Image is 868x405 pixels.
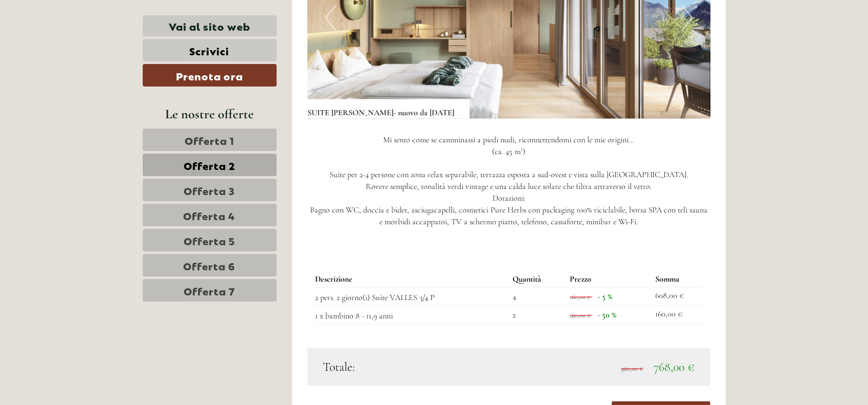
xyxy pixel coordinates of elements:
span: Offerta 3 [184,183,235,197]
td: 2 [508,306,566,325]
span: 960,00 € [621,365,643,372]
small: 22:17 [15,50,137,57]
a: Scrivici [143,39,277,61]
button: Invia [343,265,403,288]
th: Somma [652,271,703,287]
span: Offerta 1 [185,133,234,147]
span: 768,00 € [654,359,695,374]
button: Previous [325,5,336,31]
span: Offerta 5 [184,233,235,247]
span: Offerta 2 [184,158,235,172]
th: Prezzo [566,271,651,287]
span: - 5 % [597,291,612,302]
span: Offerta 6 [184,258,236,272]
a: Vai al sito web [143,15,277,36]
span: Offerta 4 [184,208,236,222]
div: Le nostre offerte [143,104,277,123]
td: 4 [508,288,566,306]
span: 160,00 € [570,293,591,301]
th: Quantità [508,271,566,287]
div: [DATE] [183,8,220,25]
td: 608,00 € [652,288,703,306]
td: 1 x bambino 8 - 11,9 anni [315,306,508,325]
div: SUITE [PERSON_NAME]- nuovo da [DATE] [307,99,470,119]
span: 160,00 € [570,312,591,319]
button: Next [682,5,693,31]
div: [GEOGRAPHIC_DATA] [15,30,137,38]
th: Descrizione [315,271,508,287]
a: Prenota ora [143,64,277,87]
span: Offerta 7 [184,283,235,297]
td: 2 pers. 2 giorno(i) Suite VALLES 3/4 P [315,288,508,306]
p: Mi sento come se camminassi a piedi nudi, riconnettendomi con le mie origini… (ca. 45 m²) Suite p... [307,134,710,228]
span: - 50 % [597,310,616,320]
td: 160,00 € [652,306,703,325]
div: Buon giorno, come possiamo aiutarla? [8,28,142,59]
div: Totale: [315,358,509,376]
